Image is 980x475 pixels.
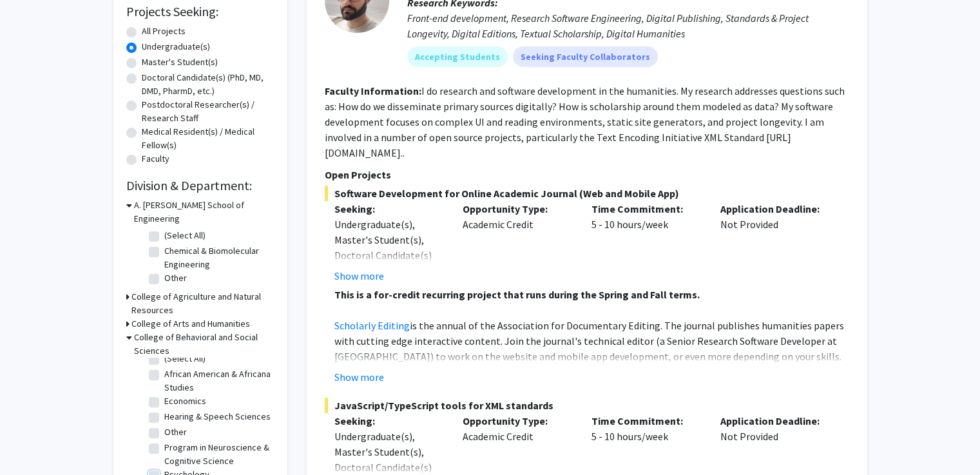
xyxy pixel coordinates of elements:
[334,201,444,217] p: Seeking:
[164,367,271,394] label: African American & Africana Studies
[513,46,658,67] mat-chip: Seeking Faculty Collaborators
[142,71,274,98] label: Doctoral Candidate(s) (PhD, MD, DMD, PharmD, etc.)
[164,441,271,468] label: Program in Neuroscience & Cognitive Science
[711,201,840,284] div: Not Provided
[334,319,410,332] a: Scholarly Editing
[325,167,849,182] p: Open Projects
[720,413,830,429] p: Application Deadline:
[126,178,274,193] h2: Division & Department:
[334,288,700,301] strong: This is a for-credit recurring project that runs during the Spring and Fall terms.
[142,24,186,38] label: All Projects
[164,271,187,285] label: Other
[325,84,845,159] fg-read-more: I do research and software development in the humanities. My research addresses questions such as...
[334,318,849,411] p: is the annual of the Association for Documentary Editing. The journal publishes humanities papers...
[591,201,701,217] p: Time Commitment:
[134,331,274,358] h3: College of Behavioral and Social Sciences
[591,413,701,429] p: Time Commitment:
[407,10,849,41] div: Front-end development, Research Software Engineering, Digital Publishing, Standards & Project Lon...
[164,394,206,408] label: Economics
[142,40,210,53] label: Undergraduate(s)
[142,55,218,69] label: Master's Student(s)
[131,290,274,317] h3: College of Agriculture and Natural Resources
[325,186,849,201] span: Software Development for Online Academic Journal (Web and Mobile App)
[10,417,55,465] iframe: Chat
[134,199,274,226] h3: A. [PERSON_NAME] School of Engineering
[334,369,384,385] button: Show more
[720,201,830,217] p: Application Deadline:
[164,352,206,365] label: (Select All)
[142,98,274,125] label: Postdoctoral Researcher(s) / Research Staff
[164,425,187,439] label: Other
[142,125,274,152] label: Medical Resident(s) / Medical Fellow(s)
[463,201,572,217] p: Opportunity Type:
[463,413,572,429] p: Opportunity Type:
[164,229,206,242] label: (Select All)
[334,268,384,284] button: Show more
[582,201,711,284] div: 5 - 10 hours/week
[131,317,250,331] h3: College of Arts and Humanities
[164,410,271,423] label: Hearing & Speech Sciences
[325,84,421,97] b: Faculty Information:
[142,152,169,166] label: Faculty
[164,244,271,271] label: Chemical & Biomolecular Engineering
[453,201,582,284] div: Academic Credit
[407,46,508,67] mat-chip: Accepting Students
[325,398,849,413] span: JavaScript/TypeScript tools for XML standards
[334,413,444,429] p: Seeking:
[126,4,274,19] h2: Projects Seeking:
[334,217,444,294] div: Undergraduate(s), Master's Student(s), Doctoral Candidate(s) (PhD, MD, DMD, PharmD, etc.)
